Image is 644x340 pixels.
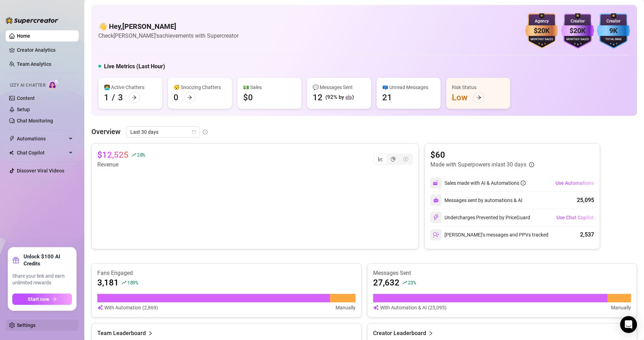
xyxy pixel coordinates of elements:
span: dollar-circle [403,157,408,162]
div: (92% by 🤖) [325,93,354,102]
article: Revenue [97,160,145,169]
div: Monthly Sales [525,37,558,42]
span: arrow-right [132,95,137,100]
article: Team Leaderboard [97,329,146,338]
a: Discover Viral Videos [17,168,64,174]
a: Team Analytics [17,61,51,67]
img: svg%3e [433,180,439,186]
img: svg%3e [373,304,379,311]
div: 3 [118,92,123,103]
span: right [148,329,153,338]
article: 27,632 [373,277,399,288]
h5: Live Metrics (Last Hour) [104,62,165,71]
div: Messages sent by automations & AI [430,195,522,206]
article: Creator Leaderboard [373,329,426,338]
div: [PERSON_NAME]’s messages and PPVs tracked [430,229,548,240]
article: 3,181 [97,277,119,288]
span: Chat Copilot [17,147,67,158]
button: Start nowarrow-right [12,294,72,305]
div: 2,537 [580,231,594,239]
div: Monthly Sales [561,37,594,42]
article: Manually [336,304,356,311]
a: Creator Analytics [17,44,73,56]
span: Use Chat Copilot [557,215,594,220]
img: svg%3e [97,304,103,311]
img: logo-BBDzfeDw.svg [6,17,58,24]
article: Manually [611,304,631,311]
span: arrow-right [187,95,192,100]
span: arrow-right [52,297,57,302]
div: 9K [597,25,630,36]
span: rise [402,280,407,285]
span: line-chart [378,157,383,162]
img: bronze-badge-qSZam9Wu.svg [525,13,558,49]
span: Automations [17,133,67,144]
span: Use Automations [555,180,594,186]
div: Creator [597,18,630,25]
div: Total Fans [597,37,630,42]
div: Creator [561,18,594,25]
span: 23 % [408,279,416,286]
span: Share your link and earn unlimited rewards [12,273,72,287]
article: Messages Sent [373,269,631,277]
div: $0 [243,92,253,103]
span: Izzy AI Chatter [10,82,45,89]
span: Last 30 days [130,127,196,137]
img: AI Chatter [48,79,59,89]
article: $60 [430,149,534,160]
div: Risk Status [452,83,505,91]
div: 💵 Sales [243,83,296,91]
span: gift [12,257,19,264]
span: pie-chart [391,157,396,162]
div: 21 [382,92,392,103]
article: With Automation (2,869) [104,304,158,311]
span: 189 % [127,279,138,286]
div: Agency [525,18,558,25]
span: 28 % [137,151,145,158]
div: Undercharges Prevented by PriceGuard [430,212,530,223]
span: info-circle [203,130,208,134]
span: Start now [28,296,49,302]
div: $20K [525,25,558,36]
img: Chat Copilot [9,150,14,155]
div: Sales made with AI & Automations [444,179,526,187]
div: 0 [174,92,178,103]
button: Use Automations [555,177,594,189]
span: thunderbolt [9,136,15,141]
img: blue-badge-DgoSNQY1.svg [597,13,630,49]
article: $12,525 [97,149,129,160]
div: 25,095 [577,196,594,204]
span: right [428,329,433,338]
div: 😴 Snoozing Chatters [174,83,226,91]
span: info-circle [529,162,534,167]
a: Chat Monitoring [17,118,53,124]
a: Home [17,33,30,39]
h4: 👋 Hey, [PERSON_NAME] [98,21,239,31]
span: info-circle [521,181,526,185]
a: Content [17,95,35,101]
span: rise [122,280,126,285]
div: 12 [313,92,323,103]
img: svg%3e [433,214,439,221]
div: 💬 Messages Sent [313,83,365,91]
img: svg%3e [433,197,439,203]
button: Use Chat Copilot [556,212,594,223]
div: segmented control [373,153,413,165]
span: calendar [192,130,196,134]
article: Check [PERSON_NAME]'s achievements with Supercreator [98,31,239,40]
img: purple-badge-B9DA21FR.svg [561,13,594,49]
div: 1 [104,92,109,103]
article: Made with Superpowers in last 30 days [430,160,526,169]
a: Settings [17,322,35,328]
span: rise [131,152,136,157]
img: svg%3e [433,232,439,238]
div: $20K [561,25,594,36]
article: Overview [91,126,121,137]
a: Setup [17,107,30,112]
strong: Unlock $100 AI Credits [24,253,72,267]
div: 📪 Unread Messages [382,83,435,91]
span: arrow-right [476,95,481,100]
article: Fans Engaged [97,269,356,277]
article: With Automation & AI (25,095) [380,304,447,311]
div: Open Intercom Messenger [620,316,637,333]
